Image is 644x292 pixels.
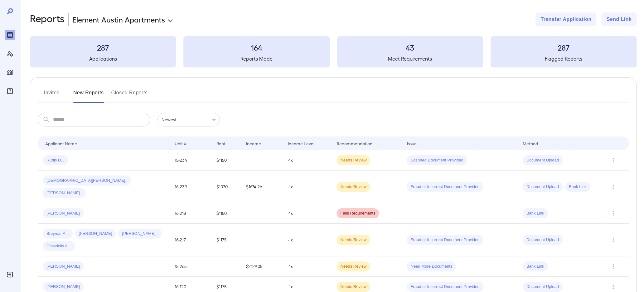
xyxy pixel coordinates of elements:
[288,140,314,147] div: Income Level
[608,235,618,245] button: Row Actions
[5,67,15,77] div: Manage Properties
[211,171,241,203] td: $1070
[601,12,637,26] button: Send Link
[211,224,241,256] td: $1175
[491,42,637,52] h3: 287
[608,182,618,192] button: Row Actions
[175,140,186,147] div: Unit #
[283,150,332,171] td: -1x
[523,157,563,163] span: Document Upload
[337,284,370,290] span: Needs Review
[608,208,618,218] button: Row Actions
[43,190,86,196] span: [PERSON_NAME]..
[38,88,66,103] button: Invited
[170,203,211,224] td: 16-218
[43,231,73,237] span: Breymar A...
[407,157,467,163] span: Scanned Document Provided
[30,12,65,26] h2: Reports
[246,140,261,147] div: Income
[608,261,618,271] button: Row Actions
[337,184,370,190] span: Needs Review
[73,88,104,103] button: New Reports
[5,30,15,40] div: Reports
[523,237,563,243] span: Document Upload
[211,203,241,224] td: $1150
[407,284,483,290] span: Fraud or Incorrect Document Provided
[608,282,618,292] button: Row Actions
[5,49,15,59] div: Manage Users
[5,270,15,280] div: Log Out
[43,178,131,184] span: [DEMOGRAPHIC_DATA][PERSON_NAME]..
[43,284,84,290] span: [PERSON_NAME]
[523,264,548,270] span: Bank Link
[523,210,548,216] span: Bank Link
[5,86,15,96] div: FAQ
[216,140,226,147] div: Rent
[30,42,176,52] h3: 287
[43,157,68,163] span: Rudis D...
[45,140,77,147] div: Applicant Name
[337,55,483,62] h5: Meet Requirements
[565,184,590,190] span: Bank Link
[608,155,618,165] button: Row Actions
[337,264,370,270] span: Needs Review
[43,243,75,249] span: Crissdelis A...
[283,203,332,224] td: -1x
[30,36,637,67] summary: 287Applications164Reports Made43Meet Requirements287Flagged Reports
[75,231,116,237] span: [PERSON_NAME]
[43,210,84,216] span: [PERSON_NAME]
[157,113,220,126] div: Newest
[111,88,148,103] button: Closed Reports
[118,231,161,237] span: [PERSON_NAME]..
[283,224,332,256] td: -1x
[170,256,211,277] td: 15-265
[241,171,283,203] td: $1674.26
[72,14,165,24] p: Element Austin Apartments
[241,256,283,277] td: $2129.05
[523,184,563,190] span: Document Upload
[535,12,596,26] button: Transfer Application
[407,237,483,243] span: Fraud or Incorrect Document Provided
[523,284,563,290] span: Document Upload
[523,140,538,147] div: Method
[337,237,370,243] span: Needs Review
[491,55,637,62] h5: Flagged Reports
[337,42,483,52] h3: 43
[170,150,211,171] td: 15-234
[407,264,456,270] span: Need More Documents
[170,171,211,203] td: 16-239
[283,171,332,203] td: -1x
[30,55,176,62] h5: Applications
[283,256,332,277] td: -1x
[183,42,329,52] h3: 164
[337,210,379,216] span: Fails Requirements
[337,157,370,163] span: Needs Review
[43,264,84,270] span: [PERSON_NAME]
[407,140,417,147] div: Issue
[211,150,241,171] td: $1150
[183,55,329,62] h5: Reports Made
[407,184,483,190] span: Fraud or Incorrect Document Provided
[337,140,372,147] div: Recommendation
[170,224,211,256] td: 16-217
